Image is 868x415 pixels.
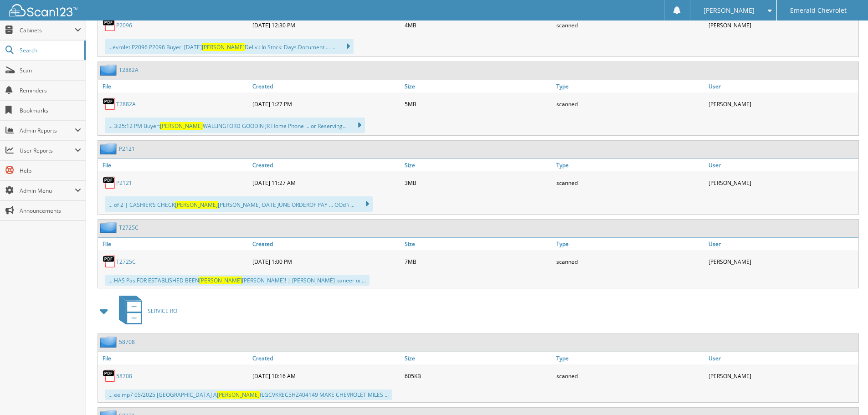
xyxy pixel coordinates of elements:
[706,252,858,271] div: [PERSON_NAME]
[119,145,135,153] a: P2121
[790,8,847,13] span: Emerald Chevrolet
[402,367,555,385] div: 605KB
[554,159,706,171] a: Type
[175,201,218,209] span: [PERSON_NAME]
[105,118,365,133] div: ... 3:25:12 PM Buyer: WALLINGFORD GOODIN JR Home Phone ... or Reserving...
[119,224,139,231] a: T2725C
[116,179,132,187] a: P2121
[202,43,245,51] span: [PERSON_NAME]
[250,159,402,171] a: Created
[554,238,706,250] a: Type
[554,174,706,192] div: scanned
[402,159,555,171] a: Size
[105,196,373,212] div: ... of 2 | CASHIER’S CHECK [PERSON_NAME] DATE JUNE ORDEROF PAY ... OOd \ ...
[20,87,81,94] span: Reminders
[706,367,858,385] div: [PERSON_NAME]
[9,4,77,16] img: scan123-logo-white.svg
[199,277,242,284] span: [PERSON_NAME]
[554,352,706,364] a: Type
[822,371,868,415] iframe: Chat Widget
[98,238,250,250] a: File
[706,80,858,92] a: User
[402,80,555,92] a: Size
[103,176,116,190] img: PDF.png
[100,143,119,154] img: folder2.png
[148,307,177,315] span: SERVICE RO
[554,16,706,34] div: scanned
[116,258,136,266] a: T2725C
[105,275,370,286] div: ... HAS Pas FOR ESTABLISHED BEEN [PERSON_NAME]! | [PERSON_NAME] paneer oi ...
[119,66,139,74] a: T2882A
[20,67,81,74] span: Scan
[119,338,135,346] a: 58708
[98,159,250,171] a: File
[105,39,354,54] div: ...evrolet P2096 P2096 Buyer: [DATE] Deliv.: In Stock: Days Document ... ...
[402,238,555,250] a: Size
[554,252,706,271] div: scanned
[706,16,858,34] div: [PERSON_NAME]
[98,80,250,92] a: File
[706,174,858,192] div: [PERSON_NAME]
[113,293,177,329] a: SERVICE RO
[554,367,706,385] div: scanned
[20,207,81,215] span: Announcements
[250,352,402,364] a: Created
[20,167,81,174] span: Help
[20,107,81,114] span: Bookmarks
[250,252,402,271] div: [DATE] 1:00 PM
[20,26,75,34] span: Cabinets
[103,97,116,111] img: PDF.png
[250,238,402,250] a: Created
[402,252,555,271] div: 7MB
[116,372,132,380] a: 58708
[116,21,132,29] a: P2096
[103,255,116,268] img: PDF.png
[217,391,260,399] span: [PERSON_NAME]
[103,369,116,383] img: PDF.png
[20,127,75,134] span: Admin Reports
[103,18,116,32] img: PDF.png
[100,336,119,348] img: folder2.png
[100,64,119,76] img: folder2.png
[116,100,136,108] a: T2882A
[250,174,402,192] div: [DATE] 11:27 AM
[250,80,402,92] a: Created
[554,80,706,92] a: Type
[402,352,555,364] a: Size
[20,147,75,154] span: User Reports
[402,95,555,113] div: 5MB
[704,8,755,13] span: [PERSON_NAME]
[98,352,250,364] a: File
[706,352,858,364] a: User
[706,95,858,113] div: [PERSON_NAME]
[706,238,858,250] a: User
[250,367,402,385] div: [DATE] 10:16 AM
[250,16,402,34] div: [DATE] 12:30 PM
[250,95,402,113] div: [DATE] 1:27 PM
[402,16,555,34] div: 4MB
[160,122,203,130] span: [PERSON_NAME]
[554,95,706,113] div: scanned
[100,222,119,233] img: folder2.png
[402,174,555,192] div: 3MB
[20,46,80,54] span: Search
[706,159,858,171] a: User
[20,187,75,195] span: Admin Menu
[105,389,392,400] div: ... ee mp7 05/2025 [GEOGRAPHIC_DATA] A fLGCVKREC5HZ404149 MAKE CHEVROLET MILES ...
